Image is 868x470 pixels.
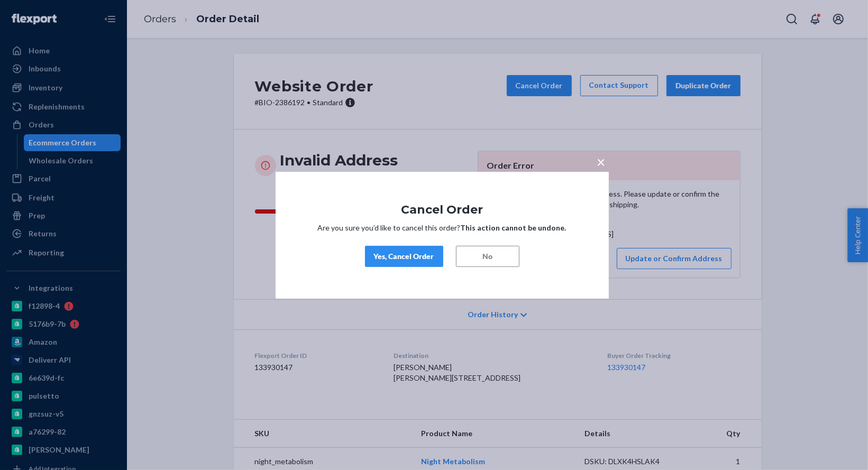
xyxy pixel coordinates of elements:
p: Are you sure you’d like to cancel this order? [307,223,577,233]
strong: This action cannot be undone. [461,223,567,232]
button: No [456,246,519,267]
button: Yes, Cancel Order [365,246,443,267]
div: Yes, Cancel Order [374,251,434,262]
span: × [597,152,606,170]
h1: Cancel Order [307,203,577,216]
